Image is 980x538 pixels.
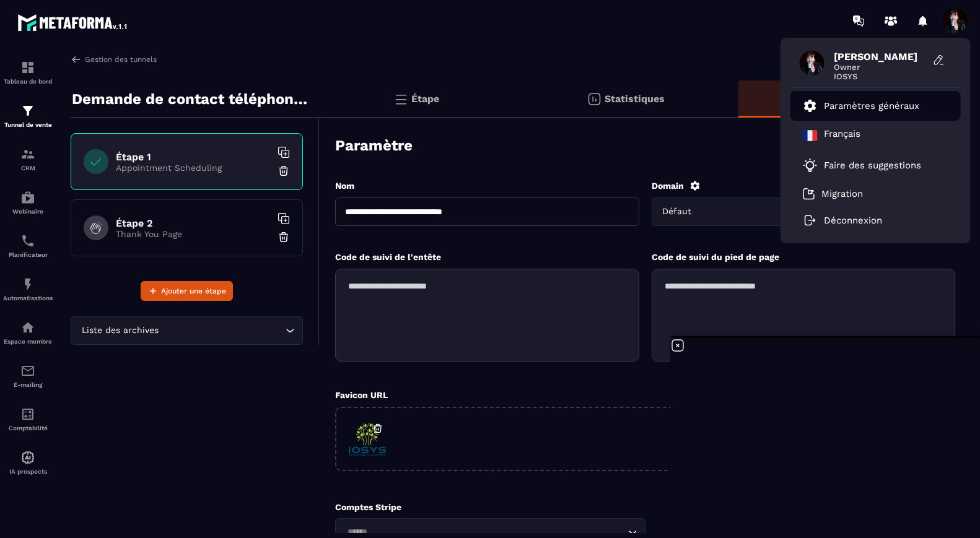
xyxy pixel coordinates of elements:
p: E-mailing [3,381,53,388]
a: automationsautomationsWebinaire [3,181,53,224]
a: Gestion des tunnels [71,54,157,65]
p: Espace membre [3,338,53,345]
p: Planificateur [3,251,53,258]
h6: Étape 1 [116,151,271,163]
img: scheduler [20,233,35,248]
img: automations [20,190,35,205]
p: Migration [821,188,863,199]
p: CRM [3,165,53,171]
span: IOSYS [834,72,927,81]
a: Faire des suggestions [803,158,933,173]
p: Étape [411,93,439,105]
span: [PERSON_NAME] [834,51,927,63]
p: Statistiques [605,93,665,105]
a: Migration [803,188,863,200]
p: Webinaire [3,208,53,215]
img: accountant [20,407,35,422]
a: automationsautomationsAutomatisations [3,267,53,311]
label: Nom [335,181,354,191]
span: Ajouter une étape [161,285,226,297]
h3: Paramètre [335,137,413,154]
a: formationformationTableau de bord [3,51,53,94]
a: Paramètres généraux [803,98,919,113]
input: Search for option [161,324,282,337]
p: Tableau de bord [3,78,53,85]
h6: Étape 2 [116,217,271,229]
p: Faire des suggestions [824,160,921,171]
img: logo [17,11,129,33]
a: schedulerschedulerPlanificateur [3,224,53,267]
label: Code de suivi de l'entête [335,252,441,262]
span: Owner [834,63,927,72]
p: Comptabilité [3,425,53,432]
img: formation [20,147,35,162]
input: Search for option [703,205,885,219]
a: accountantaccountantComptabilité [3,397,53,441]
img: automations [20,450,35,465]
p: Français [824,128,860,143]
img: automations [20,320,35,335]
img: trash [278,231,290,243]
p: Paramètres généraux [824,100,919,111]
a: formationformationCRM [3,137,53,181]
img: arrow [71,54,82,65]
img: stats.20deebd0.svg [587,92,602,106]
p: Tunnel de vente [3,121,53,128]
p: Comptes Stripe [335,502,645,512]
p: IA prospects [3,468,53,475]
p: Appointment Scheduling [116,163,271,173]
img: bars.0d591741.svg [393,92,408,106]
img: formation [20,60,35,75]
label: Code de suivi du pied de page [652,252,779,262]
button: Ajouter une étape [141,281,233,301]
a: automationsautomationsEspace membre [3,311,53,354]
a: emailemailE-mailing [3,354,53,397]
p: Demande de contact téléphonique [72,87,310,111]
a: formationformationTunnel de vente [3,94,53,137]
p: Déconnexion [824,215,882,226]
div: Search for option [652,197,956,226]
img: formation [20,103,35,118]
label: Favicon URL [335,390,388,400]
p: Automatisations [3,295,53,302]
div: Search for option [71,316,303,345]
label: Domain [652,181,684,191]
img: email [20,363,35,378]
span: Liste des archives [79,324,161,337]
img: automations [20,277,35,292]
span: Défaut [660,205,703,219]
img: trash [278,165,290,177]
p: Thank You Page [116,229,271,239]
